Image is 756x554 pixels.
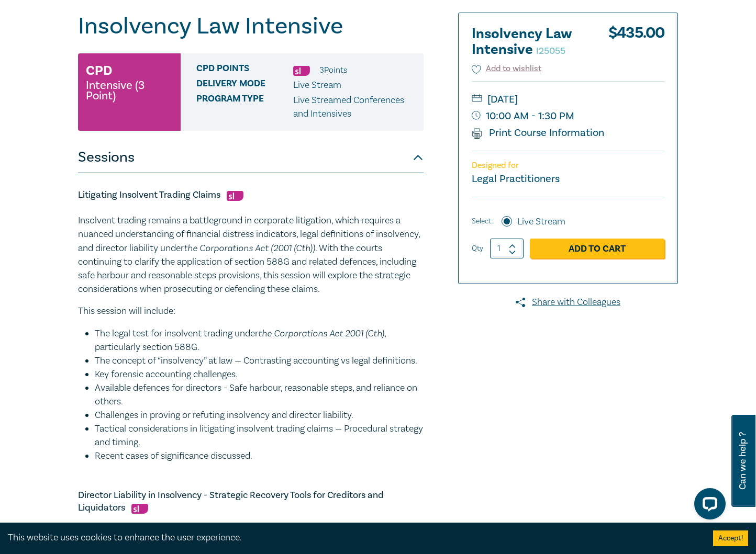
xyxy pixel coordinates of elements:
[472,243,483,254] label: Qty
[530,239,664,258] a: Add to Cart
[472,126,604,140] a: Print Course Information
[78,142,424,173] button: Sessions
[95,381,424,409] li: Available defences for directors - Safe harbour, reasonable steps, and reliance on others.
[95,368,424,381] li: Key forensic accounting challenges.
[293,79,341,91] span: Live Stream
[293,66,310,76] img: Substantive Law
[196,63,293,77] span: CPD Points
[472,172,560,186] small: Legal Practitioners
[472,161,664,171] p: Designed for
[472,108,664,125] small: 10:00 AM - 1:30 PM
[131,504,148,514] img: Substantive Law
[8,531,697,545] div: This website uses cookies to enhance the user experience.
[227,191,243,201] img: Substantive Law
[472,63,541,75] button: Add to wishlist
[78,13,424,40] h1: Insolvency Law Intensive
[472,91,664,108] small: [DATE]
[95,422,424,449] li: Tactical considerations in litigating insolvent trading claims — Procedural strategy and timing.
[686,484,730,528] iframe: LiveChat chat widget
[517,215,565,229] label: Live Stream
[86,61,112,80] h3: CPD
[458,296,678,309] a: Share with Colleagues
[738,421,748,501] span: Can we help ?
[95,409,424,422] li: Challenges in proving or refuting insolvency and director liability.
[184,242,315,253] em: the Corporations Act (2001 (Cth))
[536,45,565,57] small: I25055
[78,214,424,296] p: Insolvent trading remains a battleground in corporate litigation, which requires a nuanced unders...
[258,327,384,338] em: the Corporations Act 2001 (Cth)
[472,216,493,227] span: Select:
[319,63,347,77] li: 3 Point s
[95,326,424,354] li: The legal test for insolvent trading under , particularly section 588G.
[490,239,524,258] input: 1
[78,304,424,318] p: This session will include:
[713,530,748,546] button: Accept cookies
[472,26,587,58] h2: Insolvency Law Intensive
[608,26,664,63] div: $ 435.00
[95,354,424,368] li: The concept of “insolvency” at law — Contrasting accounting vs legal definitions.
[293,94,416,121] p: Live Streamed Conferences and Intensives
[95,449,424,463] li: Recent cases of significance discussed.
[78,489,424,514] h5: Director Liability in Insolvency - Strategic Recovery Tools for Creditors and Liquidators
[196,94,293,121] span: Program type
[86,80,173,101] small: Intensive (3 Point)
[78,189,424,201] h5: Litigating Insolvent Trading Claims
[196,78,293,92] span: Delivery Mode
